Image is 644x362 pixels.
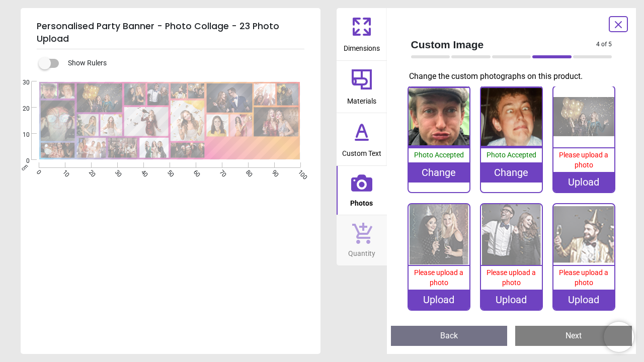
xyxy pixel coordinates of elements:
[481,162,542,183] div: Change
[217,168,224,175] span: 70
[553,172,614,192] div: Upload
[191,168,198,175] span: 60
[348,244,375,259] span: Quantity
[411,37,597,52] span: Custom Image
[347,92,376,107] span: Materials
[344,39,380,54] span: Dimensions
[296,168,303,175] span: 100
[350,194,373,209] span: Photos
[11,157,30,165] span: 0
[409,71,620,82] p: Change the custom photographs on this product.
[139,168,145,175] span: 40
[553,290,614,310] div: Upload
[515,326,632,346] button: Next
[604,322,634,352] iframe: Brevo live chat
[409,162,469,183] div: Change
[481,290,542,310] div: Upload
[414,151,464,159] span: Photo Accepted
[60,168,67,175] span: 10
[342,144,381,159] span: Custom Text
[414,268,463,287] span: Please upload a photo
[34,168,41,175] span: 0
[165,168,172,175] span: 50
[11,78,30,87] span: 30
[337,166,387,215] button: Photos
[487,268,536,287] span: Please upload a photo
[596,40,612,49] span: 4 of 5
[337,8,387,60] button: Dimensions
[487,151,536,159] span: Photo Accepted
[20,163,29,172] span: cm
[337,113,387,165] button: Custom Text
[391,326,508,346] button: Back
[337,215,387,265] button: Quantity
[87,168,93,175] span: 20
[409,290,469,310] div: Upload
[11,105,30,113] span: 20
[11,131,30,139] span: 10
[113,168,119,175] span: 30
[337,61,387,113] button: Materials
[559,151,608,169] span: Please upload a photo
[559,268,608,287] span: Please upload a photo
[244,168,250,175] span: 80
[270,168,276,175] span: 90
[45,57,320,69] div: Show Rulers
[37,16,304,49] h5: Personalised Party Banner - Photo Collage - 23 Photo Upload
